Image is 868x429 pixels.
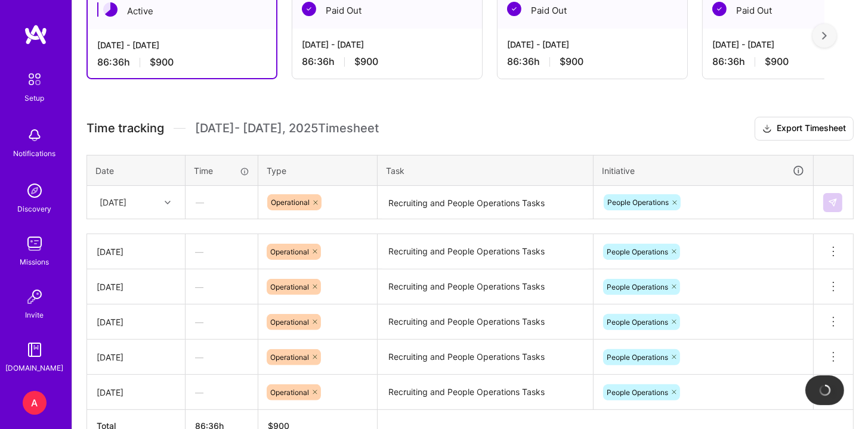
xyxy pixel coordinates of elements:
[258,155,378,186] th: Type
[560,55,583,68] span: $900
[379,341,592,374] textarea: Recruiting and People Operations Tasks
[607,198,669,207] span: People Operations
[270,353,309,362] span: Operational
[302,38,472,51] div: [DATE] - [DATE]
[97,281,175,293] div: [DATE]
[20,391,50,415] a: A
[354,55,378,68] span: $900
[23,338,47,362] img: guide book
[97,56,267,69] div: 86:36 h
[23,232,47,256] img: teamwork
[186,271,258,303] div: —
[97,386,175,399] div: [DATE]
[195,121,379,136] span: [DATE] - [DATE] , 2025 Timesheet
[602,164,805,178] div: Initiative
[25,92,45,104] div: Setup
[379,306,592,338] textarea: Recruiting and People Operations Tasks
[823,193,844,212] div: null
[23,285,47,309] img: Invite
[18,203,52,215] div: Discovery
[87,121,164,136] span: Time tracking
[762,123,772,135] i: icon Download
[23,391,47,415] div: A
[165,200,171,206] i: icon Chevron
[97,39,267,51] div: [DATE] - [DATE]
[302,2,316,16] img: Paid Out
[607,318,668,327] span: People Operations
[828,198,838,207] img: Submit
[378,155,594,186] th: Task
[26,309,44,321] div: Invite
[507,55,678,68] div: 86:36 h
[607,282,668,291] span: People Operations
[765,55,789,68] span: $900
[6,362,64,374] div: [DOMAIN_NAME]
[23,123,47,147] img: bell
[755,117,854,141] button: Export Timesheet
[97,351,175,363] div: [DATE]
[186,186,257,218] div: —
[270,388,309,397] span: Operational
[103,2,118,17] img: Active
[194,164,249,177] div: Time
[97,245,175,258] div: [DATE]
[186,377,258,408] div: —
[20,256,50,268] div: Missions
[379,271,592,303] textarea: Recruiting and People Operations Tasks
[302,55,472,68] div: 86:36 h
[379,187,592,219] textarea: Recruiting and People Operations Tasks
[22,67,47,92] img: setup
[186,306,258,338] div: —
[270,318,309,327] span: Operational
[607,353,668,362] span: People Operations
[186,236,258,268] div: —
[150,56,174,69] span: $900
[379,235,592,269] textarea: Recruiting and People Operations Tasks
[97,316,175,328] div: [DATE]
[270,247,309,256] span: Operational
[507,38,678,51] div: [DATE] - [DATE]
[23,179,47,203] img: discovery
[24,24,48,45] img: logo
[507,2,521,16] img: Paid Out
[712,2,727,16] img: Paid Out
[14,147,56,160] div: Notifications
[607,388,668,397] span: People Operations
[271,198,310,207] span: Operational
[186,341,258,373] div: —
[818,384,832,397] img: loading
[379,376,592,409] textarea: Recruiting and People Operations Tasks
[607,247,668,256] span: People Operations
[87,155,186,186] th: Date
[100,196,126,209] div: [DATE]
[822,32,827,40] img: right
[270,282,309,291] span: Operational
